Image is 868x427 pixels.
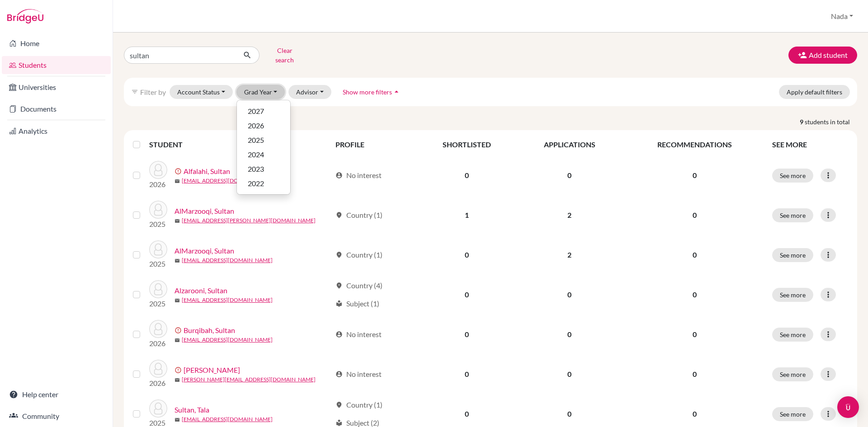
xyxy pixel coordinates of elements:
th: RECOMMENDATIONS [623,134,767,155]
div: Open Intercom Messenger [837,396,859,418]
td: 0 [417,235,517,275]
img: Sultan, Tala [149,399,167,418]
a: AlMarzooqi, Sultan [175,206,234,216]
img: Alfalahi, Sultan [149,161,167,179]
span: 2025 [248,135,264,145]
a: Students [2,56,111,74]
th: SEE MORE [767,134,854,155]
input: Find student by name... [124,47,236,64]
button: See more [772,248,813,262]
span: error_outline [175,366,184,374]
span: mail [175,258,180,263]
span: location_on [335,401,343,408]
img: Alzarooni, Sultan [149,280,167,298]
td: 0 [417,275,517,314]
button: See more [772,407,813,421]
button: Apply default filters [779,85,850,99]
td: 0 [417,354,517,394]
a: [EMAIL_ADDRESS][DOMAIN_NAME] [182,296,273,304]
th: STUDENT [149,134,330,155]
button: Account Status [170,85,233,99]
button: Grad Year [236,85,285,99]
th: APPLICATIONS [517,134,622,155]
button: 2026 [237,118,290,133]
p: 0 [628,210,761,221]
button: See more [772,367,813,381]
img: AlMarzooqi, Sultan [149,201,167,219]
div: Country (1) [335,249,382,260]
span: 2022 [248,178,264,189]
img: Burqibah, Sultan [149,320,167,338]
p: 2026 [149,378,167,389]
a: Help center [2,385,111,404]
td: 0 [417,155,517,195]
th: SHORTLISTED [417,134,517,155]
a: [EMAIL_ADDRESS][DOMAIN_NAME] [182,415,273,423]
span: location_on [335,282,343,289]
button: 2022 [237,176,290,191]
span: account_circle [335,371,343,378]
strong: 9 [800,117,805,127]
a: [EMAIL_ADDRESS][DOMAIN_NAME] [182,177,273,185]
i: filter_list [131,88,138,95]
button: See more [772,328,813,342]
span: account_circle [335,172,343,179]
span: mail [175,417,180,422]
button: Nada [827,8,857,25]
td: 1 [417,195,517,235]
td: 2 [517,235,622,275]
div: Country (1) [335,210,382,221]
td: 2 [517,195,622,235]
span: 2026 [248,120,264,131]
button: 2025 [237,133,290,147]
div: Country (1) [335,399,382,410]
span: students in total [805,117,857,127]
p: 0 [628,170,761,181]
button: Advisor [288,85,331,99]
p: 2025 [149,298,167,309]
div: No interest [335,369,382,380]
a: Universities [2,78,111,96]
span: location_on [335,211,343,219]
div: Grad Year [236,100,291,195]
a: Documents [2,100,111,118]
i: arrow_drop_up [392,87,401,96]
button: See more [772,169,813,183]
a: Burqibah, Sultan [184,325,235,336]
div: Country (4) [335,280,382,291]
span: error_outline [175,168,184,175]
span: Show more filters [343,88,392,96]
span: mail [175,218,180,224]
td: 0 [417,314,517,354]
a: Analytics [2,122,111,140]
p: 2026 [149,338,167,349]
button: 2027 [237,104,290,118]
button: See more [772,208,813,222]
td: 0 [517,275,622,314]
td: 0 [517,354,622,394]
p: 0 [628,369,761,380]
th: PROFILE [330,134,417,155]
span: 2023 [248,164,264,174]
button: 2024 [237,147,290,162]
a: [EMAIL_ADDRESS][DOMAIN_NAME] [182,336,273,344]
a: Sultan, Tala [175,404,209,415]
img: Bridge-U [7,9,43,23]
span: location_on [335,251,343,258]
a: AlMarzooqi, Sultan [175,245,234,256]
span: mail [175,178,180,184]
button: See more [772,288,813,302]
span: local_library [335,300,343,307]
a: [PERSON_NAME] [184,365,240,375]
span: mail [175,338,180,343]
span: account_circle [335,331,343,338]
span: mail [175,298,180,303]
button: 2023 [237,162,290,176]
p: 2025 [149,258,167,269]
a: [EMAIL_ADDRESS][PERSON_NAME][DOMAIN_NAME] [182,216,316,225]
p: 0 [628,329,761,340]
a: [EMAIL_ADDRESS][DOMAIN_NAME] [182,256,273,264]
p: 2025 [149,219,167,230]
span: local_library [335,419,343,427]
img: Sultan, Omar [149,360,167,378]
